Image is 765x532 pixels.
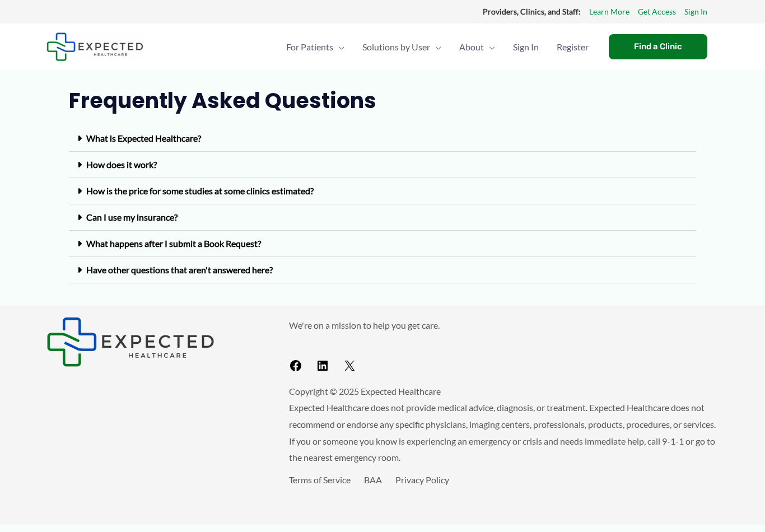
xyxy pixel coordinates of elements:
[589,4,629,19] a: Learn More
[289,402,716,463] span: Expected Healthcare does not provide medical advice, diagnosis, or treatment. Expected Healthcare...
[364,474,382,485] a: BAA
[286,27,333,67] span: For Patients
[86,264,273,275] a: Have other questions that aren't answered here?
[277,27,598,67] nav: Primary Site Navigation
[69,204,696,231] div: Can I use my insurance?
[46,317,214,367] img: Expected Healthcare Logo - side, dark font, small
[69,178,696,204] div: How is the price for some studies at some clinics estimated?
[684,4,707,19] a: Sign In
[86,212,178,222] a: Can I use my insurance?
[69,231,696,257] div: What happens after I submit a Book Request?
[484,27,495,67] span: Menu Toggle
[638,4,676,19] a: Get Access
[69,87,696,114] h2: Frequently Asked Questions
[289,386,441,396] span: Copyright © 2025 Expected Healthcare
[333,27,344,67] span: Menu Toggle
[86,159,157,170] a: How does it work?
[86,133,201,143] a: What is Expected Healthcare?
[289,317,719,377] aside: Footer Widget 2
[483,7,581,16] strong: Providers, Clinics, and Staff:
[362,27,430,67] span: Solutions by User
[289,472,719,514] aside: Footer Widget 3
[69,125,696,152] div: What is Expected Healthcare?
[289,474,351,485] a: Terms of Service
[69,257,696,283] div: Have other questions that aren't answered here?
[609,34,707,59] a: Find a Clinic
[86,185,314,196] a: How is the price for some studies at some clinics estimated?
[353,27,450,67] a: Solutions by UserMenu Toggle
[504,27,548,67] a: Sign In
[430,27,441,67] span: Menu Toggle
[46,32,143,61] img: Expected Healthcare Logo - side, dark font, small
[395,474,449,485] a: Privacy Policy
[69,152,696,178] div: How does it work?
[450,27,504,67] a: AboutMenu Toggle
[459,27,484,67] span: About
[86,238,261,249] a: What happens after I submit a Book Request?
[548,27,598,67] a: Register
[289,317,719,334] p: We're on a mission to help you get care.
[513,27,539,67] span: Sign In
[557,27,589,67] span: Register
[277,27,353,67] a: For PatientsMenu Toggle
[46,317,261,367] aside: Footer Widget 1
